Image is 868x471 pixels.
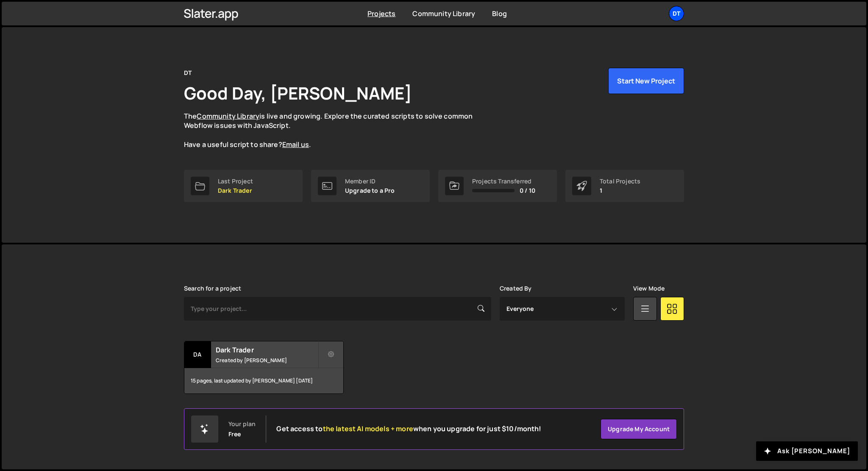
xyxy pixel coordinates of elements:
div: Last Project [218,178,253,185]
a: Last Project Dark Trader [184,170,303,202]
p: Dark Trader [218,187,253,194]
div: DT [184,68,192,78]
a: Blog [492,9,507,18]
span: 0 / 10 [520,187,535,194]
span: the latest AI models + more [323,424,413,433]
a: Projects [367,9,395,18]
div: Free [228,431,241,438]
div: Member ID [345,178,395,185]
p: 1 [600,187,640,194]
label: Search for a project [184,285,241,292]
p: The is live and growing. Explore the curated scripts to solve common Webflow issues with JavaScri... [184,111,489,150]
div: Da [184,341,211,368]
label: Created By [500,285,532,292]
h2: Get access to when you upgrade for just $10/month! [276,425,541,433]
p: Upgrade to a Pro [345,187,395,194]
a: DT [669,6,684,21]
button: Ask [PERSON_NAME] [756,441,858,461]
div: Projects Transferred [472,178,535,185]
small: Created by [PERSON_NAME] [216,357,318,364]
a: Community Library [412,9,475,18]
label: View Mode [633,285,665,292]
div: 15 pages, last updated by [PERSON_NAME] [DATE] [184,368,343,393]
a: Upgrade my account [601,419,677,439]
h1: Good Day, [PERSON_NAME] [184,81,412,105]
a: Da Dark Trader Created by [PERSON_NAME] 15 pages, last updated by [PERSON_NAME] [DATE] [184,341,344,394]
h2: Dark Trader [216,345,318,355]
input: Type your project... [184,297,491,321]
button: Start New Project [608,68,684,94]
div: Total Projects [600,178,640,185]
div: Your plan [228,421,256,427]
a: Community Library [197,111,259,121]
a: Email us [282,140,309,149]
